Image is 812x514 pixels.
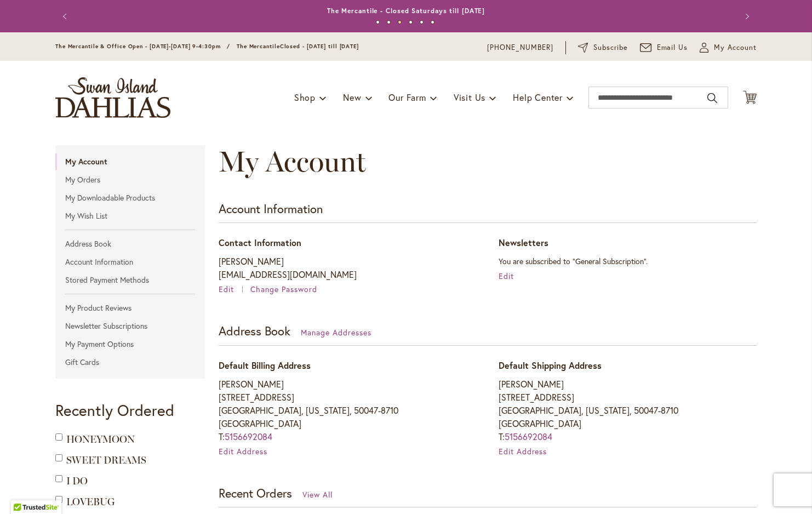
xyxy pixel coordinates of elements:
[499,359,602,371] span: Default Shipping Address
[250,284,317,294] a: Change Password
[499,271,514,281] a: Edit
[55,254,205,270] a: Account Information
[513,92,563,103] span: Help Center
[8,475,39,506] iframe: Launch Accessibility Center
[431,20,434,24] button: 6 of 6
[66,496,115,508] a: LOVEBUG
[66,475,88,487] a: I DO
[387,20,391,24] button: 2 of 6
[219,359,311,371] span: Default Billing Address
[700,42,757,53] button: My Account
[301,327,371,338] a: Manage Addresses
[593,42,628,53] span: Subscribe
[55,43,280,50] span: The Mercantile & Office Open - [DATE]-[DATE] 9-4:30pm / The Mercantile
[219,284,234,294] span: Edit
[505,431,552,442] a: 5156692084
[343,92,361,103] span: New
[55,172,205,188] a: My Orders
[219,255,477,281] p: [PERSON_NAME] [EMAIL_ADDRESS][DOMAIN_NAME]
[219,201,323,216] strong: Account Information
[219,446,267,456] a: Edit Address
[487,42,553,53] a: [PHONE_NUMBER]
[735,5,757,27] button: Next
[454,92,485,103] span: Visit Us
[376,20,380,24] button: 1 of 6
[219,378,477,443] address: [PERSON_NAME] [STREET_ADDRESS] [GEOGRAPHIC_DATA], [US_STATE], 50047-8710 [GEOGRAPHIC_DATA] T:
[219,237,301,248] span: Contact Information
[657,42,688,53] span: Email Us
[499,378,757,443] address: [PERSON_NAME] [STREET_ADDRESS] [GEOGRAPHIC_DATA], [US_STATE], 50047-8710 [GEOGRAPHIC_DATA] T:
[499,237,548,248] span: Newsletters
[55,208,205,224] a: My Wish List
[66,433,135,446] a: HONEYMOON
[225,431,272,442] a: 5156692084
[499,255,757,268] p: You are subscribed to "General Subscription".
[280,43,359,50] span: Closed - [DATE] till [DATE]
[398,20,402,24] button: 3 of 6
[66,454,146,466] a: SWEET DREAMS
[55,153,205,170] strong: My Account
[55,318,205,334] a: Newsletter Subscriptions
[578,42,628,53] a: Subscribe
[219,485,292,501] strong: Recent Orders
[327,7,485,15] a: The Mercantile - Closed Saturdays till [DATE]
[55,354,205,370] a: Gift Cards
[420,20,424,24] button: 5 of 6
[640,42,688,53] a: Email Us
[55,190,205,206] a: My Downloadable Products
[409,20,413,24] button: 4 of 6
[294,92,316,103] span: Shop
[499,446,547,456] a: Edit Address
[302,489,333,500] a: View All
[55,336,205,352] a: My Payment Options
[55,236,205,252] a: Address Book
[219,144,366,179] span: My Account
[55,5,77,27] button: Previous
[55,272,205,288] a: Stored Payment Methods
[714,42,757,53] span: My Account
[55,77,170,118] a: store logo
[219,284,248,294] a: Edit
[55,300,205,316] a: My Product Reviews
[219,323,290,339] strong: Address Book
[55,400,174,420] strong: Recently Ordered
[388,92,426,103] span: Our Farm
